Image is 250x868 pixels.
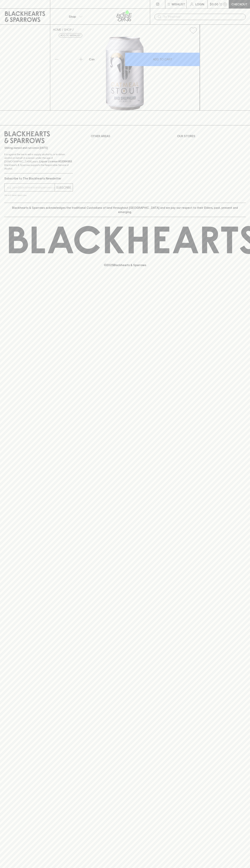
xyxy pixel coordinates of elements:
[172,2,185,6] p: Wishlist
[7,206,243,214] p: Blackhearts & Sparrows acknowledges the traditional Custodians of land throughout [GEOGRAPHIC_DAT...
[177,134,246,138] p: OUR STORES
[50,2,53,6] p: ⠀
[231,2,247,6] p: Checkout
[64,28,72,31] a: SHOP
[39,160,72,163] strong: Liquor License #32064953
[91,134,159,138] p: OTHER AREAS
[163,14,243,20] input: Try "Pinot noir"
[50,9,100,24] button: Shop
[89,57,95,61] p: Can
[188,26,198,35] button: Add to wishlist
[69,14,76,19] p: Shop
[88,56,125,63] div: Can
[195,2,204,6] p: Login
[53,28,61,31] a: HOME
[224,3,226,5] p: 0
[4,193,73,197] p: We will never spam you
[55,184,73,191] button: SUBSCRIBE
[4,146,73,150] p: Sibling owned and run since [DATE]
[210,2,218,6] p: $0.00
[7,185,55,190] input: e.g. jane@blackheartsandsparrows.com.au
[4,176,73,181] p: Subscribe to The Blackhearts Newsletter
[4,153,73,170] p: It is against the law to sell or supply alcohol to, or to obtain alcohol on behalf of a person un...
[56,185,71,190] p: SUBSCRIBE
[153,57,172,61] p: ADD TO CART
[59,33,82,38] button: Add to wishlist
[50,37,200,110] img: 51338.png
[125,53,200,66] button: ADD TO CART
